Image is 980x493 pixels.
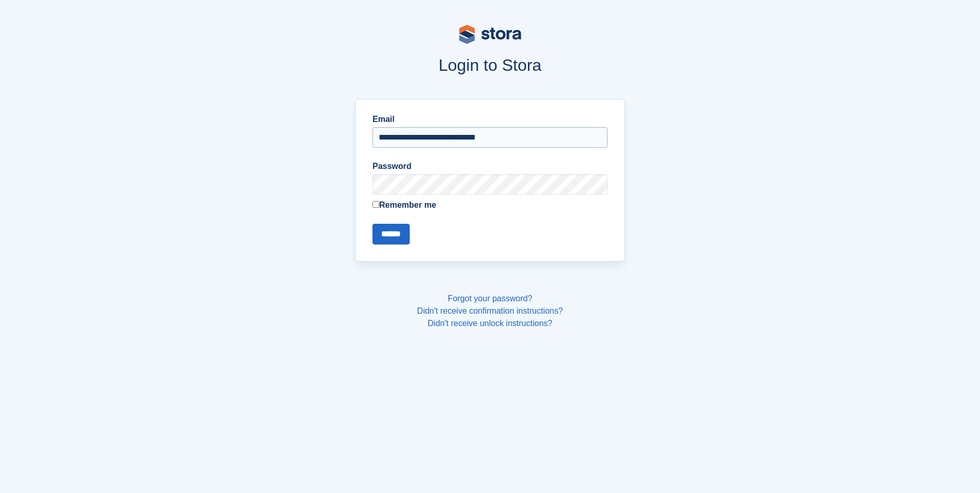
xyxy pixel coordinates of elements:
h1: Login to Stora [159,56,822,74]
label: Password [372,160,608,173]
label: Email [372,113,608,126]
a: Didn't receive unlock instructions? [428,319,552,328]
a: Didn't receive confirmation instructions? [417,306,563,315]
label: Remember me [372,199,608,211]
input: Remember me [372,201,379,208]
a: Forgot your password? [448,294,533,303]
img: stora-logo-53a41332b3708ae10de48c4981b4e9114cc0af31d8433b30ea865607fb682f29.svg [459,25,521,44]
